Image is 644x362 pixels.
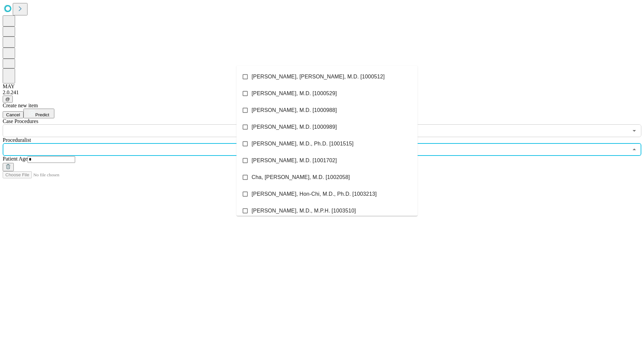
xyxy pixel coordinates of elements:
[3,96,13,103] button: @
[3,89,641,96] div: 2.0.241
[630,126,639,135] button: Open
[3,137,31,143] span: Proceduralist
[23,109,54,118] button: Predict
[252,106,337,114] span: [PERSON_NAME], M.D. [1000988]
[3,83,641,89] div: MAY
[3,103,38,108] span: Create new item
[252,123,337,131] span: [PERSON_NAME], M.D. [1000989]
[252,89,337,98] span: [PERSON_NAME], M.D. [1000529]
[35,112,49,117] span: Predict
[252,140,354,148] span: [PERSON_NAME], M.D., Ph.D. [1001515]
[3,111,23,118] button: Cancel
[3,118,38,124] span: Scheduled Procedure
[630,145,639,154] button: Close
[6,112,20,117] span: Cancel
[252,207,356,215] span: [PERSON_NAME], M.D., M.P.H. [1003510]
[252,190,377,198] span: [PERSON_NAME], Hon-Chi, M.D., Ph.D. [1003213]
[252,157,337,165] span: [PERSON_NAME], M.D. [1001702]
[3,156,28,162] span: Patient Age
[5,97,10,102] span: @
[252,73,385,81] span: [PERSON_NAME], [PERSON_NAME], M.D. [1000512]
[252,173,350,181] span: Cha, [PERSON_NAME], M.D. [1002058]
